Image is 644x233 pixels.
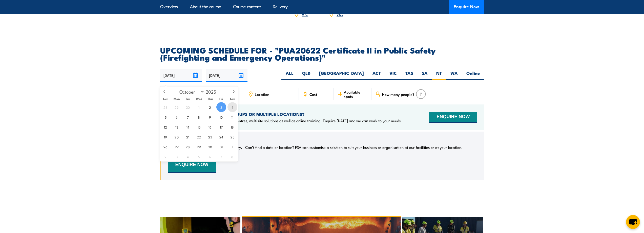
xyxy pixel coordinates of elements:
[172,102,182,112] span: September 29, 2025
[161,132,171,142] span: October 19, 2025
[194,132,204,142] span: October 22, 2025
[194,142,204,152] span: October 29, 2025
[183,102,193,112] span: September 30, 2025
[172,152,182,162] span: November 3, 2025
[160,97,171,100] span: Sun
[401,70,418,80] label: TAS
[183,132,193,142] span: October 21, 2025
[171,97,182,100] span: Mon
[227,112,237,122] span: October 11, 2025
[205,152,215,162] span: November 6, 2025
[168,118,402,123] p: We offer onsite training, training at our centres, multisite solutions as well as online training...
[298,70,315,80] label: QLD
[344,90,368,98] span: Available spots
[194,152,204,162] span: November 5, 2025
[429,112,477,123] button: ENQUIRE NOW
[183,112,193,122] span: October 7, 2025
[446,70,462,80] label: WA
[315,70,368,80] label: [GEOGRAPHIC_DATA]
[194,122,204,132] span: October 15, 2025
[182,97,193,100] span: Tue
[161,112,171,122] span: October 5, 2025
[205,122,215,132] span: October 16, 2025
[205,142,215,152] span: October 30, 2025
[227,97,238,100] span: Sat
[194,112,204,122] span: October 8, 2025
[281,70,298,80] label: ALL
[227,132,237,142] span: October 25, 2025
[160,69,202,82] input: From date
[227,122,237,132] span: October 18, 2025
[418,70,432,80] label: SA
[216,112,226,122] span: October 10, 2025
[216,142,226,152] span: October 31, 2025
[216,97,227,100] span: Fri
[193,97,204,100] span: Wed
[216,102,226,112] span: October 3, 2025
[432,70,446,80] label: NT
[227,152,237,162] span: November 8, 2025
[462,70,484,80] label: Online
[172,142,182,152] span: October 27, 2025
[177,88,204,95] select: Month
[205,102,215,112] span: October 2, 2025
[382,92,414,96] span: How many people?
[194,102,204,112] span: October 1, 2025
[337,11,343,17] a: WA
[168,158,216,173] button: ENQUIRE NOW
[245,145,463,150] p: Can’t find a date or location? FSA can customise a solution to suit your business or organisation...
[205,132,215,142] span: October 23, 2025
[227,142,237,152] span: November 1, 2025
[161,152,171,162] span: November 2, 2025
[302,11,308,17] a: VIC
[204,97,216,100] span: Thu
[368,70,385,80] label: ACT
[160,46,484,61] h2: UPCOMING SCHEDULE FOR - "PUA20622 Certificate II in Public Safety (Firefighting and Emergency Ope...
[161,122,171,132] span: October 12, 2025
[255,92,269,96] span: Location
[204,88,221,95] input: Year
[205,112,215,122] span: October 9, 2025
[172,122,182,132] span: October 13, 2025
[216,152,226,162] span: November 7, 2025
[206,69,247,82] input: To date
[183,142,193,152] span: October 28, 2025
[172,112,182,122] span: October 6, 2025
[385,70,401,80] label: VIC
[161,102,171,112] span: September 28, 2025
[183,122,193,132] span: October 14, 2025
[172,132,182,142] span: October 20, 2025
[227,102,237,112] span: October 4, 2025
[216,122,226,132] span: October 17, 2025
[168,111,402,117] h4: NEED TRAINING FOR LARGER GROUPS OR MULTIPLE LOCATIONS?
[309,92,317,96] span: Cost
[626,215,640,229] button: chat-button
[183,152,193,162] span: November 4, 2025
[216,132,226,142] span: October 24, 2025
[161,142,171,152] span: October 26, 2025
